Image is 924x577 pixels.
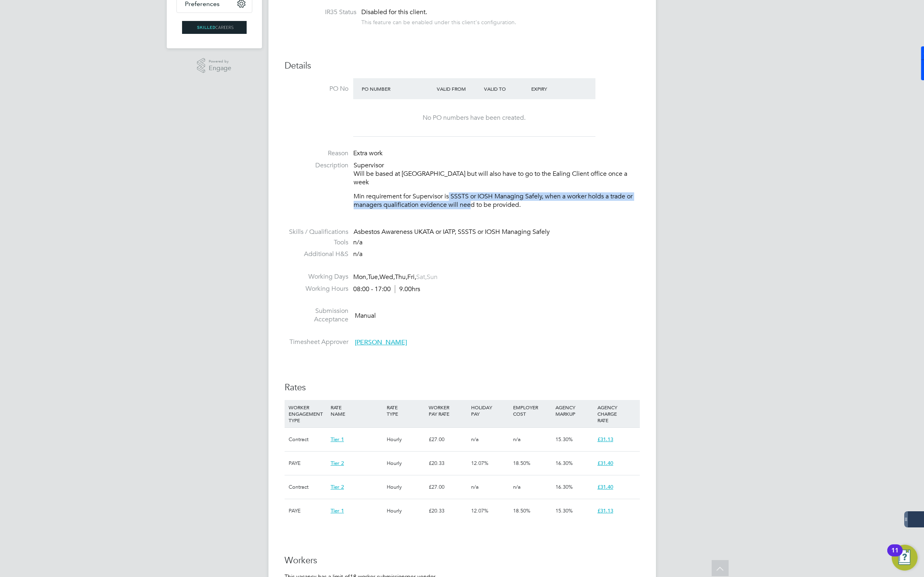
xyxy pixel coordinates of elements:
[427,475,469,499] div: £27.00
[209,65,231,72] span: Engage
[361,114,587,122] div: No PO numbers have been created.
[597,436,613,443] span: £31.13
[385,499,427,523] div: Hourly
[555,436,573,443] span: 15.30%
[285,285,348,293] label: Working Hours
[513,507,530,514] span: 18.50%
[471,507,488,514] span: 12.07%
[354,228,640,236] div: Asbestos Awareness UKATA or IATP, SSSTS or IOSH Managing Safely
[892,545,918,571] button: Open Resource Center, 11 new notifications
[395,273,407,281] span: Thu,
[285,338,348,346] label: Timesheet Approver
[597,507,613,514] span: £31.13
[555,460,573,467] span: 16.30%
[287,499,329,523] div: PAYE
[595,400,637,427] div: AGENCY CHARGE RATE
[553,400,595,421] div: AGENCY MARKUP
[471,483,479,490] span: n/a
[427,273,438,281] span: Sun
[182,21,247,34] img: skilledcareers-logo-retina.png
[513,460,530,467] span: 18.50%
[555,507,573,514] span: 15.30%
[285,382,640,394] h3: Rates
[513,483,521,490] span: n/a
[331,460,344,467] span: Tier 2
[285,161,348,170] label: Description
[469,400,511,421] div: HOLIDAY PAY
[368,273,379,281] span: Tue,
[427,499,469,523] div: £20.33
[285,85,348,93] label: PO No
[353,149,383,157] span: Extra work
[597,483,613,490] span: £31.40
[482,81,529,96] div: Valid To
[331,507,344,514] span: Tier 1
[353,238,362,246] span: n/a
[285,60,640,72] h3: Details
[354,192,640,209] p: Min requirement for Supervisor is SSSTS or IOSH Managing Safely, when a worker holds a trade or m...
[427,400,469,421] div: WORKER PAY RATE
[331,436,344,443] span: Tier 1
[285,250,348,258] label: Additional H&S
[209,58,231,65] span: Powered by
[287,428,329,451] div: Contract
[360,81,435,96] div: PO Number
[353,285,420,294] div: 08:00 - 17:00
[427,428,469,451] div: £27.00
[353,273,368,281] span: Mon,
[435,81,482,96] div: Valid From
[285,238,348,247] label: Tools
[329,400,385,421] div: RATE NAME
[285,228,348,236] label: Skills / Qualifications
[331,483,344,490] span: Tier 2
[385,452,427,475] div: Hourly
[385,475,427,499] div: Hourly
[285,149,348,158] label: Reason
[471,460,488,467] span: 12.07%
[891,550,899,561] div: 11
[354,161,640,186] p: Supervisor Will be based at [GEOGRAPHIC_DATA] but will also have to go to the Ealing Client offic...
[287,475,329,499] div: Contract
[597,460,613,467] span: £31.40
[395,285,420,293] span: 9.00hrs
[353,250,362,258] span: n/a
[379,273,395,281] span: Wed,
[416,273,427,281] span: Sat,
[385,428,427,451] div: Hourly
[287,452,329,475] div: PAYE
[407,273,416,281] span: Fri,
[513,436,521,443] span: n/a
[293,8,356,17] label: IR35 Status
[361,17,516,26] div: This feature can be enabled under this client's configuration.
[471,436,479,443] span: n/a
[555,483,573,490] span: 16.30%
[285,555,640,567] h3: Workers
[427,452,469,475] div: £20.33
[285,307,348,324] label: Submission Acceptance
[355,312,376,320] span: Manual
[355,338,407,346] span: [PERSON_NAME]
[511,400,553,421] div: EMPLOYER COST
[285,273,348,281] label: Working Days
[287,400,329,427] div: WORKER ENGAGEMENT TYPE
[176,21,252,34] a: Go to home page
[361,8,427,16] span: Disabled for this client.
[529,81,576,96] div: Expiry
[385,400,427,421] div: RATE TYPE
[197,58,231,73] a: Powered byEngage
